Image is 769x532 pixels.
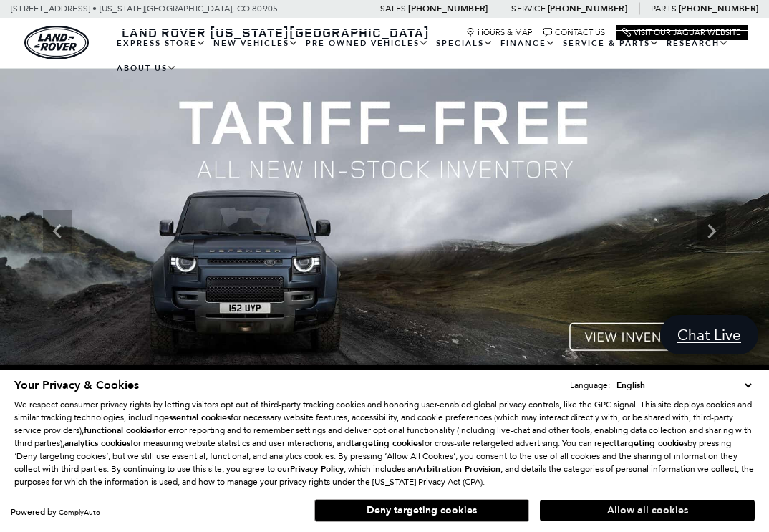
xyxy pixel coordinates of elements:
[380,4,406,14] span: Sales
[663,31,732,56] a: Research
[651,4,677,14] span: Parts
[113,31,210,56] a: EXPRESS STORE
[559,31,663,56] a: Service & Parts
[164,412,231,423] strong: essential cookies
[11,508,100,517] div: Powered by
[679,3,758,14] a: [PHONE_NUMBER]
[290,463,344,475] u: Privacy Policy
[497,31,559,56] a: Finance
[14,377,139,393] span: Your Privacy & Cookies
[24,26,89,59] img: Land Rover
[417,463,500,475] strong: Arbitration Provision
[616,437,687,449] strong: targeting cookies
[113,31,748,81] nav: Main Navigation
[64,437,130,449] strong: analytics cookies
[122,24,430,41] span: Land Rover [US_STATE][GEOGRAPHIC_DATA]
[210,31,302,56] a: New Vehicles
[113,56,180,81] a: About Us
[302,31,432,56] a: Pre-Owned Vehicles
[290,464,344,474] a: Privacy Policy
[43,210,72,253] div: Previous
[622,28,741,37] a: Visit Our Jaguar Website
[432,31,497,56] a: Specials
[24,26,89,59] a: land-rover
[408,3,488,14] a: [PHONE_NUMBER]
[670,325,748,344] span: Chat Live
[11,4,278,14] a: [STREET_ADDRESS] • [US_STATE][GEOGRAPHIC_DATA], CO 80905
[697,210,726,253] div: Next
[113,24,438,41] a: Land Rover [US_STATE][GEOGRAPHIC_DATA]
[351,437,422,449] strong: targeting cookies
[540,500,755,521] button: Allow all cookies
[660,315,758,354] a: Chat Live
[511,4,545,14] span: Service
[548,3,627,14] a: [PHONE_NUMBER]
[466,28,533,37] a: Hours & Map
[84,425,155,436] strong: functional cookies
[14,398,755,488] p: We respect consumer privacy rights by letting visitors opt out of third-party tracking cookies an...
[314,499,529,522] button: Deny targeting cookies
[59,508,100,517] a: ComplyAuto
[570,381,610,390] div: Language:
[613,378,755,392] select: Language Select
[543,28,605,37] a: Contact Us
